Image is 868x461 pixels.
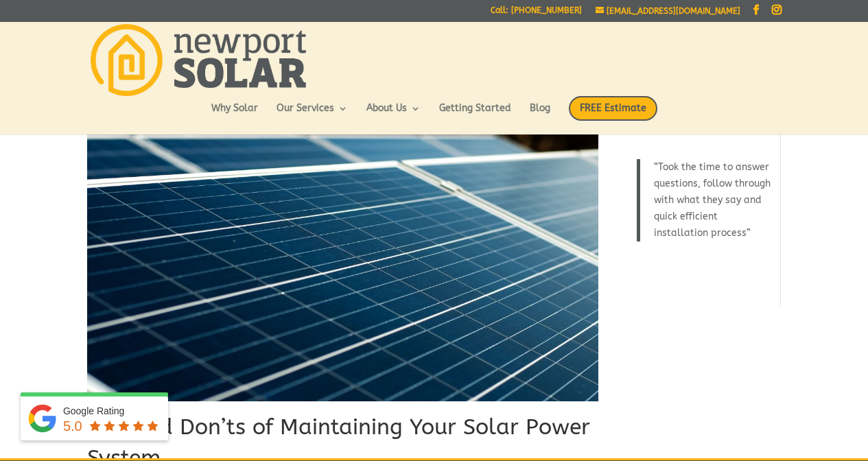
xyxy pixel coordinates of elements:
[366,104,421,127] a: About Us
[87,134,598,401] img: Dos and Don'ts of Maintaining Your Solar Power System
[439,104,511,127] a: Getting Started
[277,104,348,127] a: Our Services
[569,96,657,121] span: FREE Estimate
[63,404,161,418] div: Google Rating
[211,104,258,127] a: Why Solar
[91,24,306,96] img: Newport Solar | Solar Energy Optimized.
[596,6,740,16] a: [EMAIL_ADDRESS][DOMAIN_NAME]
[654,161,771,239] span: Took the time to answer questions, follow through with what they say and quick efficient installa...
[530,104,550,127] a: Blog
[63,418,82,434] span: 5.0
[569,96,657,134] a: FREE Estimate
[491,6,582,21] a: Call: [PHONE_NUMBER]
